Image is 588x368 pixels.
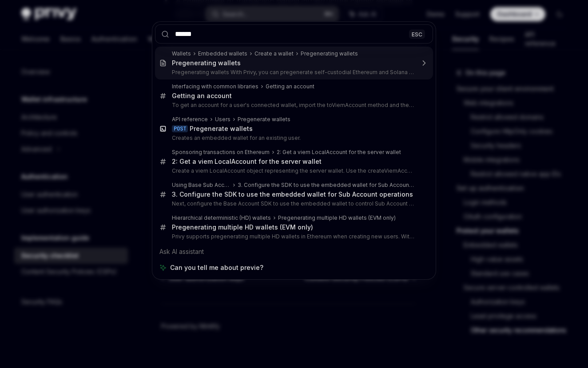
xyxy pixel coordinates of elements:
div: Wallets [172,50,191,57]
div: 3. Configure the SDK to use the embedded wallet for Sub Account operations [172,190,413,198]
div: Interfacing with common libraries [172,83,258,90]
div: Using Base Sub Accounts [172,182,230,189]
div: Hierarchical deterministic (HD) wallets [172,214,271,222]
div: Create a wallet [254,50,294,57]
div: POST [172,125,188,132]
div: ESC [409,29,425,39]
div: Pregenerate wallets [238,116,290,123]
div: 3. Configure the SDK to use the embedded wallet for Sub Account operations [238,182,414,189]
div: Pregenerating multiple HD wallets (EVM only) [278,214,396,222]
div: Pregenerate wallets [190,125,253,133]
div: API reference [172,116,208,123]
div: Users [215,116,230,123]
div: Ask AI assistant [155,244,433,260]
p: Pregenerating wallets With Privy, you can pregenerate self-custodial Ethereum and Solana embedded wa [172,69,414,76]
div: Sponsoring transactions on Ethereum [172,149,270,156]
p: Next, configure the Base Account SDK to use the embedded wallet to control Sub Account operations. T [172,200,414,207]
div: Pregenerating wallets [172,59,241,67]
div: 2: Get a viem LocalAccount for the server wallet [277,149,401,156]
p: Create a viem LocalAccount object representing the server wallet. Use the createViemAccount method f [172,167,414,174]
div: Pregenerating wallets [301,50,358,57]
div: 2: Get a viem LocalAccount for the server wallet [172,158,322,166]
div: Getting an account [172,92,232,100]
p: Privy supports pregenerating multiple HD wallets in Ethereum when creating new users. With our user [172,233,414,240]
span: Can you tell me about previe? [170,263,263,272]
p: Creates an embedded wallet for an existing user. [172,135,414,142]
div: Getting an account [266,83,314,90]
div: Pregenerating multiple HD wallets (EVM only) [172,223,313,231]
p: To get an account for a user's connected wallet, import the toViemAccount method and the useWallets [172,102,414,109]
div: Embedded wallets [198,50,247,57]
